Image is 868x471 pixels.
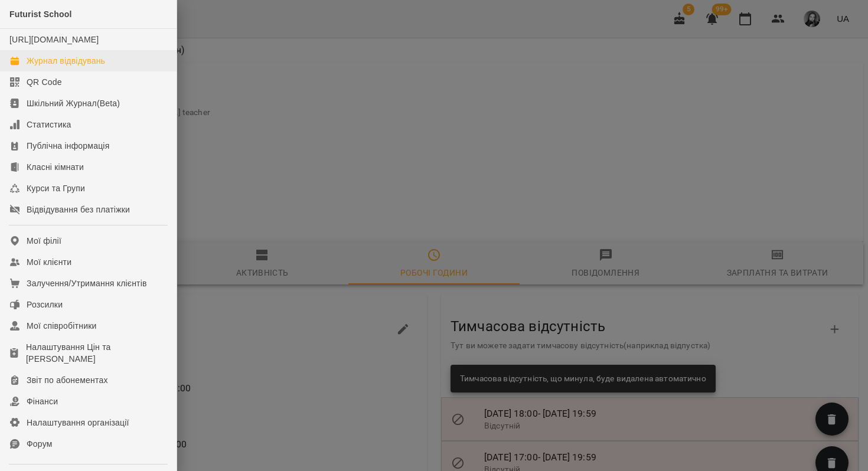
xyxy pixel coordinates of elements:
[27,320,97,332] div: Мої співробітники
[27,55,105,67] div: Журнал відвідувань
[27,299,63,310] div: Розсилки
[27,374,108,386] div: Звіт по абонементах
[26,341,167,365] div: Налаштування Цін та [PERSON_NAME]
[27,438,53,450] div: Форум
[27,417,129,429] div: Налаштування організації
[27,161,84,173] div: Класні кімнати
[27,256,71,268] div: Мої клієнти
[9,9,72,19] span: Futurist School
[27,119,71,130] div: Статистика
[27,182,85,194] div: Курси та Групи
[27,76,62,88] div: QR Code
[27,277,147,289] div: Залучення/Утримання клієнтів
[27,97,120,109] div: Шкільний Журнал(Beta)
[9,35,99,44] a: [URL][DOMAIN_NAME]
[27,140,109,152] div: Публічна інформація
[27,395,58,407] div: Фінанси
[27,235,61,247] div: Мої філії
[27,204,130,215] div: Відвідування без платіжки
